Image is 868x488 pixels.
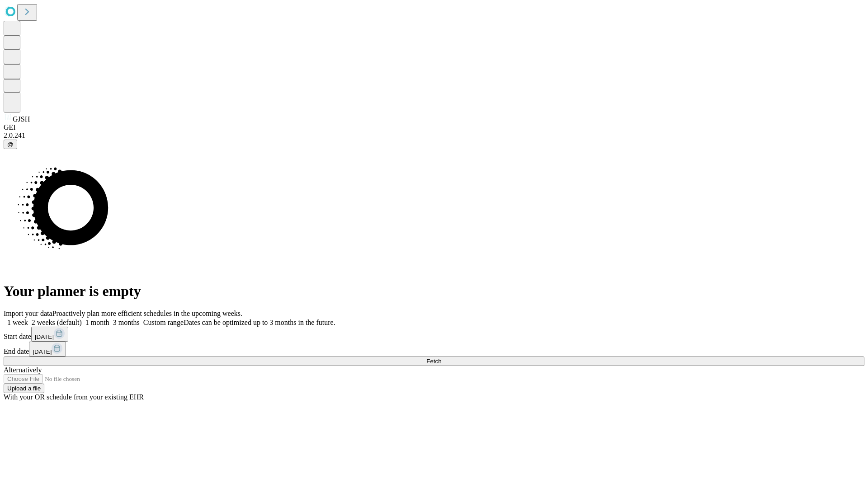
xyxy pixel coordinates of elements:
span: 2 weeks (default) [32,319,82,326]
button: @ [4,140,17,149]
span: [DATE] [35,333,54,340]
span: Custom range [143,319,184,326]
span: 1 month [85,319,109,326]
span: Proactively plan more efficient schedules in the upcoming weeks. [52,310,242,317]
button: [DATE] [29,342,66,357]
span: 1 week [7,319,28,326]
span: @ [7,141,14,148]
span: 3 months [113,319,140,326]
div: End date [4,342,864,357]
button: Upload a file [4,384,44,393]
div: GEI [4,123,864,131]
span: Alternatively [4,366,42,374]
div: Start date [4,327,864,342]
span: Dates can be optimized up to 3 months in the future. [184,319,335,326]
span: With your OR schedule from your existing EHR [4,393,144,401]
span: [DATE] [33,348,52,355]
h1: Your planner is empty [4,283,864,300]
span: GJSH [13,115,30,123]
button: Fetch [4,357,864,366]
div: 2.0.241 [4,131,864,140]
span: Fetch [426,358,441,365]
button: [DATE] [31,327,68,342]
span: Import your data [4,310,52,317]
